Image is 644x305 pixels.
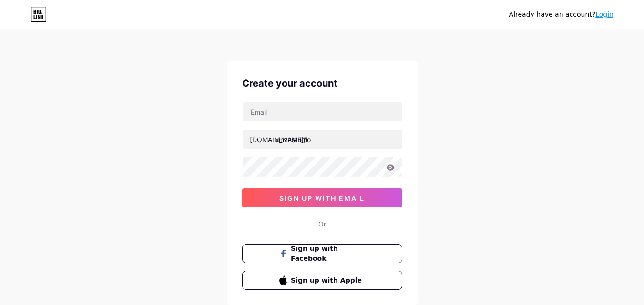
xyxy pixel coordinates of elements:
span: Sign up with Apple [291,275,365,285]
span: sign up with email [279,194,365,202]
div: Already have an account? [509,10,613,20]
input: Email [243,102,402,121]
div: [DOMAIN_NAME]/ [250,135,306,145]
button: Sign up with Apple [242,271,402,290]
button: Sign up with Facebook [242,244,402,263]
a: Login [595,10,613,18]
button: sign up with email [242,188,402,207]
input: username [243,130,402,149]
div: Create your account [242,76,402,90]
div: Or [318,219,326,229]
span: Sign up with Facebook [291,244,365,264]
